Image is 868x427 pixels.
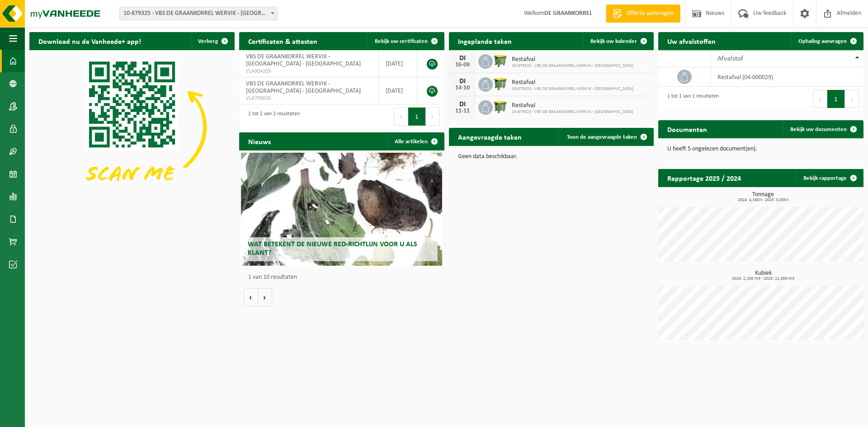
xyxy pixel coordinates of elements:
h3: Tonnage [663,192,863,202]
a: Wat betekent de nieuwe RED-richtlijn voor u als klant? [241,153,442,266]
span: 10-879325 - VBS DE GRAANKORREL WERVIK - [GEOGRAPHIC_DATA] [512,109,633,115]
img: WB-1100-HPE-GN-50 [493,99,508,114]
span: Bekijk uw certificaten [375,38,428,44]
div: DI [453,101,472,108]
h2: Download nu de Vanheede+ app! [29,32,150,50]
span: VLA904203 [246,68,372,75]
a: Bekijk rapportage [796,169,863,187]
a: Alle artikelen [387,132,443,150]
h2: Nieuws [239,132,280,150]
h2: Ingeplande taken [449,32,521,50]
button: Next [426,108,440,126]
span: Wat betekent de nieuwe RED-richtlijn voor u als klant? [248,241,417,257]
p: Geen data beschikbaar. [458,154,645,160]
td: restafval (04-000029) [711,67,863,87]
div: 1 tot 2 van 2 resultaten [244,107,300,127]
button: 1 [827,90,845,108]
div: DI [453,78,472,85]
a: Offerte aanvragen [606,5,680,23]
span: 2024: 2,200 m3 - 2025: 11,000 m3 [663,277,863,281]
p: U heeft 5 ongelezen document(en). [667,146,854,152]
img: Download de VHEPlus App [29,50,235,204]
h2: Rapportage 2025 / 2024 [658,169,750,187]
span: Bekijk uw documenten [790,127,847,132]
span: 10-879325 - VBS DE GRAANKORREL WERVIK - [GEOGRAPHIC_DATA] [512,63,633,69]
h3: Kubiek [663,270,863,281]
strong: DE GRAANKORREL [544,10,592,17]
div: 11-11 [453,108,472,114]
span: 10-879325 - VBS DE GRAANKORREL WERVIK - MAGDALENASTRAAT - 8940 WERVIK, MAGDALENASTRAAT 29 [120,7,277,20]
button: Volgende [258,288,272,306]
a: Bekijk uw certificaten [368,32,443,50]
button: Next [845,90,859,108]
div: 16-09 [453,62,472,68]
img: WB-1100-HPE-GN-50 [493,76,508,91]
span: VBS DE GRAANKORREL WERVIK - [GEOGRAPHIC_DATA] - [GEOGRAPHIC_DATA] [246,53,361,67]
span: 10-879325 - VBS DE GRAANKORREL WERVIK - MAGDALENASTRAAT - 8940 WERVIK, MAGDALENASTRAAT 29 [119,7,278,20]
span: Restafval [512,56,633,63]
a: Bekijk uw documenten [783,120,863,138]
div: 1 tot 1 van 1 resultaten [663,89,719,109]
p: 1 van 10 resultaten [248,274,440,281]
img: WB-1100-HPE-GN-50 [493,53,508,68]
div: 14-10 [453,85,472,91]
a: Toon de aangevraagde taken [560,128,653,146]
button: Previous [813,90,827,108]
span: 2024: 4,580 t - 2025: 0,000 t [663,198,863,202]
span: Bekijk uw kalender [590,38,637,44]
span: 10-879325 - VBS DE GRAANKORREL WERVIK - [GEOGRAPHIC_DATA] [512,86,633,92]
span: Verberg [198,38,218,44]
span: Restafval [512,79,633,86]
span: VBS DE GRAANKORREL WERVIK - [GEOGRAPHIC_DATA] - [GEOGRAPHIC_DATA] [246,80,361,94]
span: VLA709638 [246,95,372,102]
a: Ophaling aanvragen [791,32,863,50]
td: [DATE] [379,50,417,77]
button: Verberg [191,32,234,50]
a: Bekijk uw kalender [583,32,653,50]
h2: Uw afvalstoffen [658,32,725,50]
span: Ophaling aanvragen [798,38,847,44]
button: Vorige [244,288,258,306]
div: DI [453,55,472,62]
h2: Documenten [658,120,716,138]
span: Toon de aangevraagde taken [567,134,637,140]
h2: Certificaten & attesten [239,32,326,50]
h2: Aangevraagde taken [449,128,531,145]
button: 1 [408,108,426,126]
button: Previous [394,108,408,126]
td: [DATE] [379,77,417,104]
span: Offerte aanvragen [624,9,676,18]
span: Restafval [512,102,633,109]
span: Afvalstof [717,55,743,62]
